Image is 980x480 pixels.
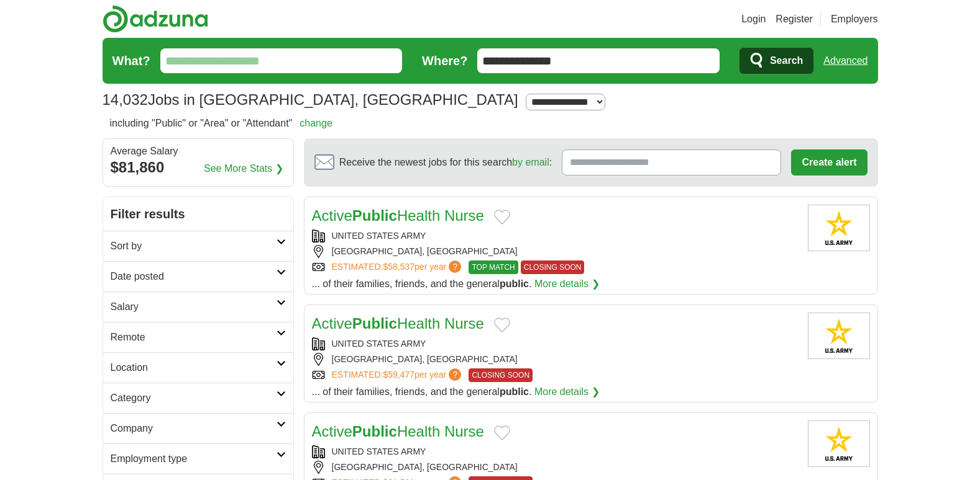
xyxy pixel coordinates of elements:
h2: Category [111,391,277,406]
img: Adzuna logo [103,5,208,33]
a: ActivePublicHealth Nurse [312,207,484,224]
h2: Employment type [111,451,277,466]
a: UNITED STATES ARMY [332,231,426,241]
a: More details ❯ [534,277,600,291]
a: See More Stats ❯ [204,161,283,176]
strong: Public [352,423,397,440]
span: TOP MATCH [469,260,518,274]
div: [GEOGRAPHIC_DATA], [GEOGRAPHIC_DATA] [312,461,798,474]
span: ... of their families, friends, and the general . [312,386,532,397]
h2: Date posted [111,269,277,284]
strong: Public [352,315,397,332]
img: United States Army logo [808,313,870,359]
a: change [300,118,332,128]
a: Date posted [103,261,293,291]
div: Average Salary [111,146,286,156]
a: Company [103,413,293,443]
a: Remote [103,322,293,352]
div: [GEOGRAPHIC_DATA], [GEOGRAPHIC_DATA] [312,245,798,258]
h1: Jobs in [GEOGRAPHIC_DATA], [GEOGRAPHIC_DATA] [103,91,518,108]
span: CLOSING SOON [521,260,585,274]
strong: Public [352,207,397,224]
a: More details ❯ [534,384,600,399]
a: ActivePublicHealth Nurse [312,315,484,332]
h2: Filter results [103,197,293,231]
strong: public [500,278,529,289]
span: $58,537 [383,262,414,272]
button: Search [740,48,813,74]
span: Search [770,48,803,73]
a: Salary [103,291,293,322]
a: ActivePublicHealth Nurse [312,423,484,440]
h2: Remote [111,330,277,345]
span: ? [449,368,461,381]
span: ? [449,260,461,273]
span: 14,032 [103,89,148,111]
span: $59,477 [383,370,414,380]
button: Add to favorite jobs [494,425,510,440]
a: UNITED STATES ARMY [332,447,426,456]
button: Add to favorite jobs [494,210,510,224]
a: Location [103,352,293,383]
a: Employers [831,12,878,27]
a: Login [741,12,766,27]
a: ESTIMATED:$59,477per year? [332,368,464,382]
span: Receive the newest jobs for this search : [339,155,552,170]
a: UNITED STATES ARMY [332,339,426,349]
a: ESTIMATED:$58,537per year? [332,260,464,274]
label: Where? [422,51,467,70]
label: What? [112,51,150,70]
span: ... of their families, friends, and the general . [312,278,532,289]
h2: Sort by [111,239,277,254]
a: Category [103,383,293,413]
h2: including "Public" or "Area" or "Attendant" [110,116,332,131]
img: United States Army logo [808,205,870,251]
h2: Company [111,421,277,436]
a: Register [776,12,813,27]
a: Employment type [103,443,293,474]
div: [GEOGRAPHIC_DATA], [GEOGRAPHIC_DATA] [312,353,798,366]
h2: Location [111,360,277,375]
img: United States Army logo [808,420,870,467]
a: by email [512,157,549,167]
div: $81,860 [111,156,286,179]
a: Sort by [103,231,293,261]
strong: public [500,386,529,397]
h2: Salary [111,300,277,314]
button: Create alert [791,149,867,176]
button: Add to favorite jobs [494,318,510,332]
a: Advanced [823,48,868,73]
span: CLOSING SOON [469,368,533,382]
